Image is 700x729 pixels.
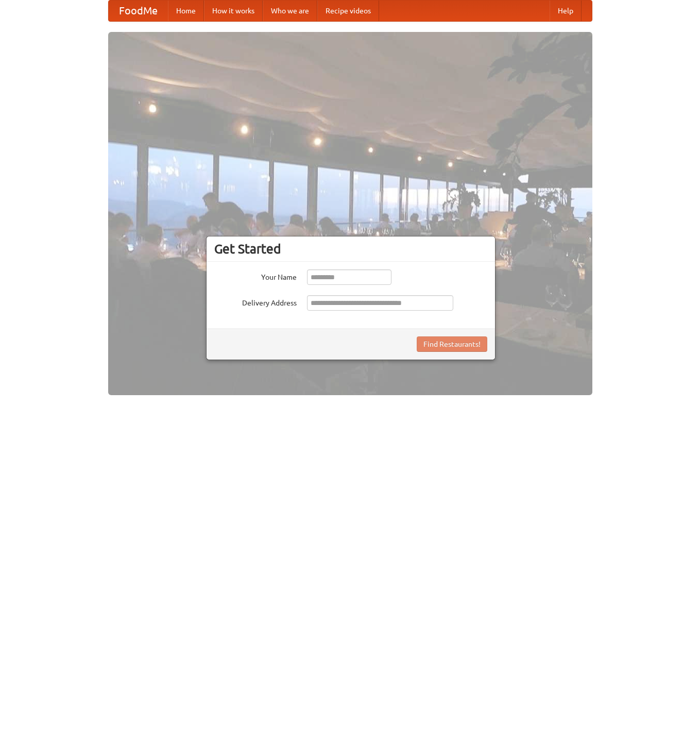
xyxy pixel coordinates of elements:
[214,269,297,282] label: Your Name
[204,1,263,21] a: How it works
[550,1,582,21] a: Help
[263,1,317,21] a: Who we are
[109,1,168,21] a: FoodMe
[317,1,379,21] a: Recipe videos
[214,241,487,257] h3: Get Started
[168,1,204,21] a: Home
[417,336,487,352] button: Find Restaurants!
[214,295,297,308] label: Delivery Address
